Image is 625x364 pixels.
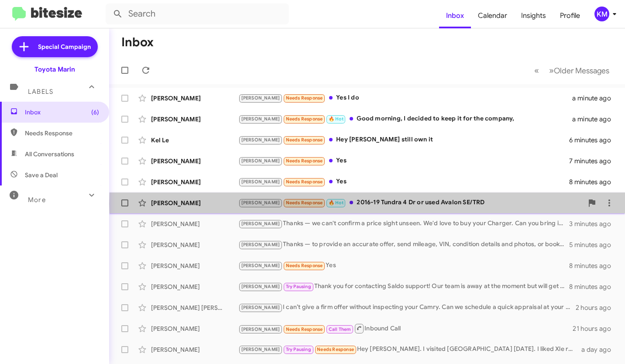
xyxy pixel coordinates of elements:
div: [PERSON_NAME] [151,345,238,354]
span: [PERSON_NAME] [241,179,280,185]
div: 8 minutes ago [569,282,618,291]
div: Hey [PERSON_NAME] still own it [238,135,569,145]
h1: Inbox [121,35,154,49]
div: [PERSON_NAME] [PERSON_NAME] [151,303,238,312]
div: [PERSON_NAME] [151,240,238,249]
div: 2 hours ago [576,303,618,312]
button: KM [587,7,615,21]
div: Toyota Marin [34,65,75,74]
span: Needs Response [286,200,323,206]
div: Kel Le [151,136,238,144]
span: Needs Response [286,326,323,332]
div: Yes [238,156,569,166]
a: Calendar [471,3,514,28]
div: a minute ago [572,94,618,103]
nav: Page navigation example [529,62,615,79]
div: KM [594,7,609,21]
span: [PERSON_NAME] [241,305,280,310]
a: Special Campaign [12,36,98,57]
span: (6) [91,108,99,117]
span: Needs Response [286,179,323,185]
div: [PERSON_NAME] [151,220,238,228]
span: Needs Response [286,137,323,143]
span: [PERSON_NAME] [241,263,280,268]
div: [PERSON_NAME] [151,115,238,124]
span: Try Pausing [286,284,311,289]
span: All Conversations [25,150,74,158]
div: Thanks — we can't confirm a price sight unseen. We'd love to buy your Charger. Can you bring it f... [238,219,569,229]
div: a minute ago [572,115,618,124]
div: [PERSON_NAME] [151,324,238,333]
span: Needs Response [286,158,323,164]
div: 8 minutes ago [569,178,618,186]
a: Insights [514,3,553,28]
div: 21 hours ago [573,324,618,333]
span: [PERSON_NAME] [241,221,280,227]
div: 6 minutes ago [569,136,618,144]
span: [PERSON_NAME] [241,158,280,164]
span: 🔥 Hot [329,116,343,122]
input: Search [106,3,289,24]
span: Needs Response [286,263,323,268]
span: 🔥 Hot [329,200,343,206]
div: Thank you for contacting Saldo support! Our team is away at the moment but will get back to you a... [238,282,569,292]
button: Previous [529,62,544,79]
div: 7 minutes ago [569,157,618,165]
span: [PERSON_NAME] [241,200,280,206]
span: Needs Response [286,116,323,122]
span: » [549,65,554,76]
div: Thanks — to provide an accurate offer, send mileage, VIN, condition details and photos, or book a... [238,240,569,250]
span: [PERSON_NAME] [241,284,280,289]
div: 2016-19 Tundra 4 Dr or used Avalon SE/TRD [238,198,583,208]
span: [PERSON_NAME] [241,116,280,122]
div: Yes [238,261,569,271]
div: Inbound Call [238,323,573,334]
button: Next [544,62,615,79]
a: Inbox [439,3,471,28]
div: [PERSON_NAME] [151,199,238,207]
span: More [28,196,46,204]
span: [PERSON_NAME] [241,137,280,143]
span: Try Pausing [286,347,311,352]
div: a day ago [580,345,618,354]
span: Needs Response [286,95,323,101]
div: [PERSON_NAME] [151,94,238,103]
span: [PERSON_NAME] [241,95,280,101]
span: [PERSON_NAME] [241,326,280,332]
div: Good morning, I decided to keep it for the company, [238,114,572,124]
span: Labels [28,88,53,96]
div: Yes [238,177,569,187]
div: [PERSON_NAME] [151,282,238,291]
div: Yes I do [238,93,572,103]
span: « [534,65,539,76]
a: Profile [553,3,587,28]
div: Hey [PERSON_NAME]. I visited [GEOGRAPHIC_DATA] [DATE]. I liked Xle red one. But I want to let you... [238,344,580,354]
span: Special Campaign [38,42,91,51]
div: I can’t give a firm offer without inspecting your Camry. Can we schedule a quick appraisal at you... [238,302,576,312]
div: 5 minutes ago [569,240,618,249]
span: Needs Response [317,347,354,352]
span: Save a Deal [25,171,58,179]
div: [PERSON_NAME] [151,157,238,165]
div: [PERSON_NAME] [151,178,238,186]
span: Call Them [329,326,351,332]
div: 3 minutes ago [569,220,618,228]
div: [PERSON_NAME] [151,261,238,270]
div: 8 minutes ago [569,261,618,270]
span: [PERSON_NAME] [241,242,280,247]
span: Inbox [25,108,99,117]
span: [PERSON_NAME] [241,347,280,352]
span: Older Messages [554,66,609,76]
span: Needs Response [25,129,99,137]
